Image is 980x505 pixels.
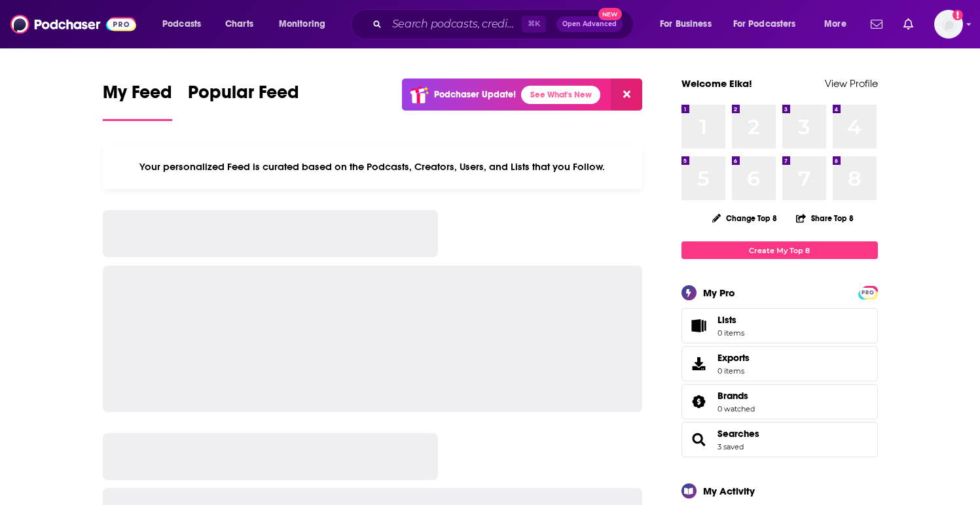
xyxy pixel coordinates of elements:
a: Charts [217,14,261,35]
span: Logged in as E_Looks [934,10,963,39]
img: Podchaser - Follow, Share and Rate Podcasts [10,12,136,37]
span: Lists [717,314,744,326]
span: My Feed [103,81,172,111]
button: Share Top 8 [795,205,854,231]
span: Monitoring [279,15,325,33]
span: Charts [225,15,253,33]
div: Search podcasts, credits, & more... [363,9,646,39]
button: open menu [725,14,815,35]
a: See What's New [521,86,600,104]
span: New [598,8,622,20]
a: Searches [686,430,712,449]
button: Change Top 8 [704,210,786,226]
span: Exports [686,355,712,373]
button: open menu [651,14,728,35]
span: Popular Feed [188,81,299,111]
a: 0 watched [717,404,755,413]
svg: Add a profile image [953,10,963,20]
a: Brands [717,390,755,402]
button: open menu [270,14,342,35]
a: Lists [681,308,878,343]
a: Searches [717,428,759,440]
button: Open AdvancedNew [556,16,623,32]
div: Your personalized Feed is curated based on the Podcasts, Creators, Users, and Lists that you Follow. [103,145,643,189]
p: Podchaser Update! [434,89,516,100]
a: Create My Top 8 [681,241,878,259]
a: Show notifications dropdown [865,13,888,35]
span: Open Advanced [562,21,617,27]
a: Show notifications dropdown [898,13,918,35]
span: ⌘ K [522,16,546,33]
button: open menu [153,14,218,35]
a: 3 saved [717,442,744,451]
span: Lists [717,314,736,326]
span: Exports [717,352,750,364]
input: Search podcasts, credits, & more... [387,14,522,35]
span: Brands [717,390,748,402]
img: User Profile [934,10,963,39]
span: 0 items [717,366,750,375]
div: My Pro [703,287,735,299]
span: For Podcasters [733,15,796,33]
button: open menu [815,14,863,35]
span: Brands [681,384,878,419]
a: Welcome Elka! [681,77,752,90]
a: View Profile [825,77,878,90]
span: Podcasts [162,15,201,33]
span: For Business [660,15,712,33]
a: Popular Feed [188,81,299,121]
span: 0 items [717,328,744,338]
button: Show profile menu [934,10,963,39]
div: My Activity [703,485,755,497]
span: Searches [681,422,878,457]
a: Brands [686,392,712,411]
span: Lists [686,317,712,335]
span: More [824,15,846,33]
a: Exports [681,346,878,381]
a: PRO [860,287,876,297]
a: My Feed [103,81,172,121]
